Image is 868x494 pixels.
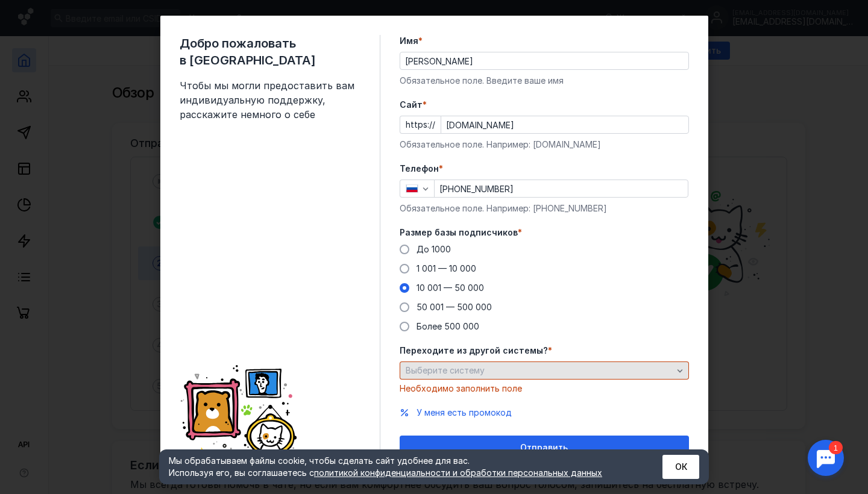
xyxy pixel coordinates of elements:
[400,202,689,214] div: Обязательное поле. Например: [PHONE_NUMBER]
[417,244,451,254] span: До 1000
[662,455,699,479] button: ОК
[169,455,633,479] div: Мы обрабатываем файлы cookie, чтобы сделать сайт удобнее для вас. Используя его, вы соглашаетесь c
[400,361,689,380] button: Выберите систему
[180,35,360,69] span: Добро пожаловать в [GEOGRAPHIC_DATA]
[400,345,548,357] span: Переходите из другой системы?
[520,443,568,453] span: Отправить
[400,139,689,151] div: Обязательное поле. Например: [DOMAIN_NAME]
[400,75,689,87] div: Обязательное поле. Введите ваше имя
[27,7,41,20] div: 1
[417,321,479,331] span: Более 500 000
[180,78,360,122] span: Чтобы мы могли предоставить вам индивидуальную поддержку, расскажите немного о себе
[417,263,476,274] span: 1 001 — 10 000
[400,35,418,47] span: Имя
[400,99,423,111] span: Cайт
[400,163,439,175] span: Телефон
[314,467,602,478] a: политикой конфиденциальности и обработки персональных данных
[406,365,485,375] span: Выберите систему
[400,383,689,395] div: Необходимо заполнить поле
[417,283,484,293] span: 10 001 — 50 000
[400,227,518,239] span: Размер базы подписчиков
[417,407,512,419] button: У меня есть промокод
[400,436,689,460] button: Отправить
[417,302,492,312] span: 50 001 — 500 000
[417,407,512,417] span: У меня есть промокод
